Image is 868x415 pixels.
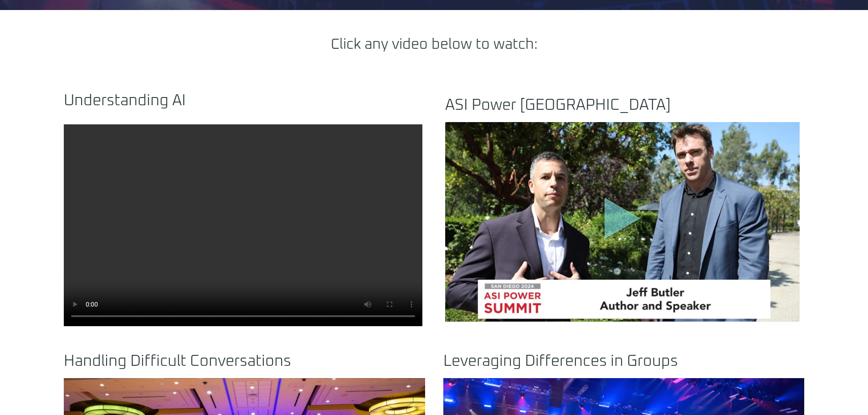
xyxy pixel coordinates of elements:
h2: Click any video below to watch: [64,37,804,52]
h2: Handling Difficult Conversations [64,354,425,369]
h2: ASI Power [GEOGRAPHIC_DATA] [445,97,800,113]
div: Play Video [600,197,645,246]
h2: Leveraging Differences in Groups [443,354,805,369]
h2: Understanding AI [64,93,422,108]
